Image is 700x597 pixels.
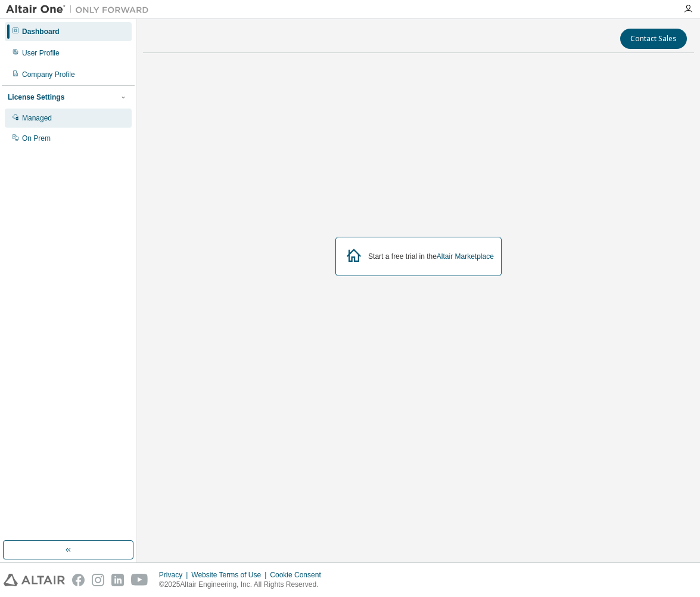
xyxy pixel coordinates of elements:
img: Altair One [6,4,155,16]
div: Managed [22,113,52,123]
div: User Profile [22,48,60,58]
div: Company Profile [22,70,75,79]
div: Website Terms of Use [191,570,270,580]
div: License Settings [8,92,64,102]
div: On Prem [22,134,51,143]
img: altair_logo.svg [4,574,65,586]
div: Privacy [159,570,191,580]
div: Dashboard [22,27,60,36]
div: Cookie Consent [270,570,328,580]
a: Altair Marketplace [437,252,494,261]
img: linkedin.svg [111,574,124,586]
div: Start a free trial in the [368,252,494,261]
button: Contact Sales [620,29,687,49]
img: instagram.svg [92,574,104,586]
p: © 2025 Altair Engineering, Inc. All Rights Reserved. [159,580,328,590]
img: facebook.svg [72,574,85,586]
img: youtube.svg [131,574,148,586]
